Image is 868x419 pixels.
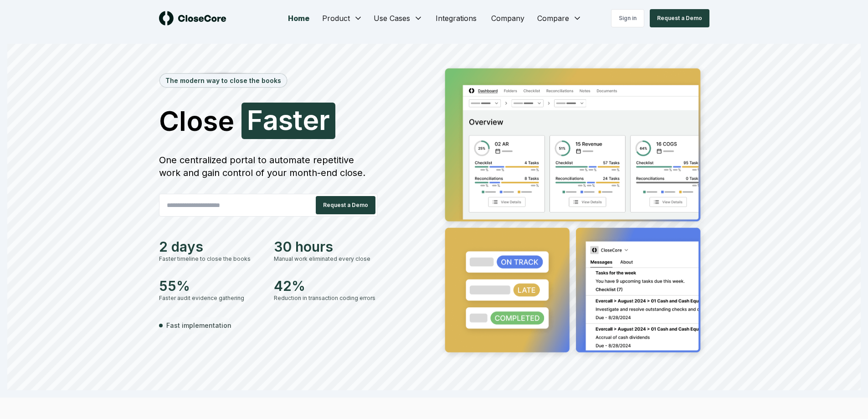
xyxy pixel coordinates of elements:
img: logo [159,11,226,26]
a: Home [281,9,317,27]
img: Jumbotron [438,62,709,362]
button: Product [317,9,368,27]
div: 55% [159,278,263,294]
button: Request a Demo [316,196,375,214]
div: Reduction in transaction coding errors [274,294,378,302]
button: Use Cases [368,9,428,27]
span: Product [322,13,350,24]
span: Fast implementation [166,321,231,330]
span: r [319,106,330,134]
span: s [278,106,293,134]
a: Sign in [611,9,644,27]
div: Manual work eliminated every close [274,255,378,263]
div: Faster timeline to close the books [159,255,263,263]
a: Integrations [428,9,484,27]
div: 42% [274,278,378,294]
span: e [303,106,319,134]
span: t [293,106,303,134]
div: Faster audit evidence gathering [159,294,263,302]
div: The modern way to close the books [160,74,287,87]
span: a [263,106,278,134]
div: 30 hours [274,238,378,255]
a: Company [484,9,532,27]
span: Use Cases [374,13,410,24]
button: Request a Demo [650,9,709,27]
span: Close [159,107,234,134]
span: Compare [537,13,569,24]
button: Compare [532,9,587,27]
div: 2 days [159,238,263,255]
div: One centralized portal to automate repetitive work and gain control of your month-end close. [159,154,378,179]
span: F [247,106,263,134]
